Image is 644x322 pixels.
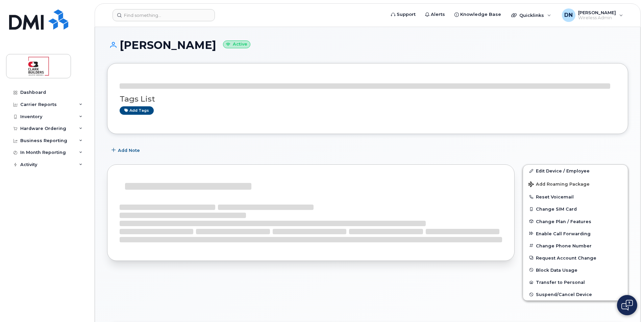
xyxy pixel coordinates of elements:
button: Change Phone Number [523,240,628,252]
a: Edit Device / Employee [523,165,628,177]
button: Add Note [107,144,146,156]
button: Request Account Change [523,252,628,264]
button: Transfer to Personal [523,276,628,288]
button: Enable Call Forwarding [523,227,628,240]
span: Add Roaming Package [528,182,590,188]
img: Open chat [621,300,633,311]
span: Change Plan / Features [536,219,591,224]
small: Active [223,41,250,48]
button: Change SIM Card [523,203,628,215]
button: Change Plan / Features [523,215,628,227]
h1: [PERSON_NAME] [107,39,628,51]
button: Block Data Usage [523,264,628,276]
h3: Tags List [120,95,616,103]
span: Suspend/Cancel Device [536,292,592,297]
button: Reset Voicemail [523,191,628,203]
span: Enable Call Forwarding [536,231,591,236]
a: Add tags [120,106,154,115]
span: Add Note [118,147,140,154]
button: Add Roaming Package [523,177,628,191]
button: Suspend/Cancel Device [523,288,628,300]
